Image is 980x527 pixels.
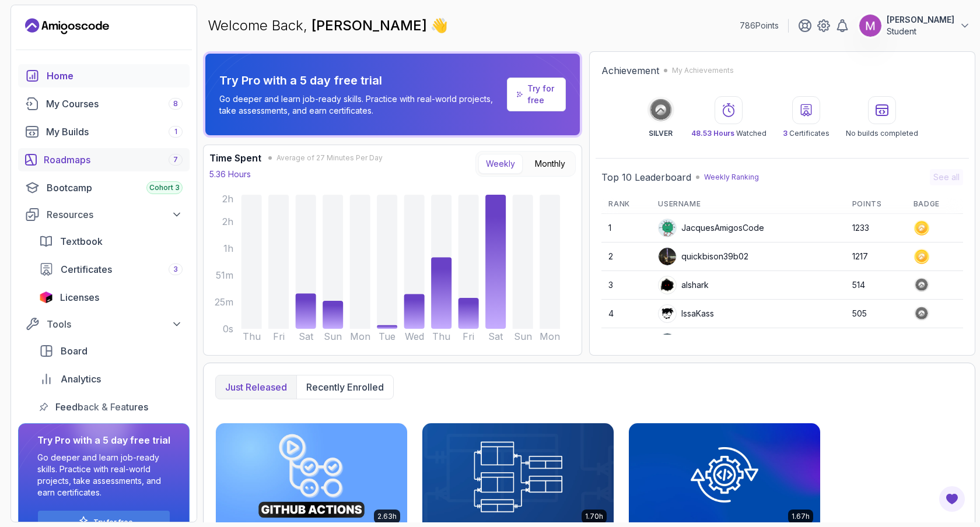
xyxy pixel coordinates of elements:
a: Landing page [25,17,109,36]
tspan: Fri [273,331,285,342]
td: 1233 [845,214,907,243]
tspan: Mon [540,331,560,342]
span: 48.53 Hours [691,129,734,138]
p: [PERSON_NAME] [887,14,954,26]
a: roadmaps [18,148,190,171]
td: 4 [601,300,651,328]
span: 3 [173,265,178,274]
span: 7 [173,155,178,164]
h2: Top 10 Leaderboard [601,170,691,184]
tspan: Mon [350,331,370,342]
a: bootcamp [18,176,190,199]
a: Try for free [527,83,556,106]
div: IssaKass [658,304,714,323]
td: 514 [845,271,907,300]
a: certificates [32,258,190,281]
tspan: Fri [463,331,474,342]
td: 3 [601,271,651,300]
span: Feedback & Features [55,400,148,414]
a: courses [18,92,190,115]
tspan: Sun [324,331,342,342]
td: 2 [601,243,651,271]
img: user profile image [859,15,881,37]
a: textbook [32,230,190,253]
tspan: 0s [223,323,233,335]
td: 467 [845,328,907,357]
button: Just released [216,375,296,399]
p: 2.63h [377,512,397,521]
div: Apply5489 [658,333,724,352]
button: Tools [18,314,190,335]
a: home [18,64,190,87]
tspan: Sun [514,331,532,342]
button: Weekly [478,154,523,174]
tspan: 51m [216,269,233,281]
button: See all [930,169,963,185]
img: user profile image [659,248,676,265]
tspan: Thu [432,331,450,342]
tspan: Sat [299,331,314,342]
div: alshark [658,276,709,294]
p: Recently enrolled [306,380,384,394]
tspan: 1h [223,243,233,254]
td: 5 [601,328,651,357]
div: My Courses [46,97,183,111]
p: My Achievements [672,66,734,75]
p: Certificates [783,129,829,138]
p: SILVER [649,129,673,138]
button: Monthly [527,154,573,174]
p: 786 Points [740,20,779,31]
p: Welcome Back, [208,16,448,35]
tspan: 2h [222,193,233,205]
div: Tools [47,317,183,331]
div: Resources [47,208,183,222]
img: user profile image [659,276,676,294]
div: My Builds [46,125,183,139]
a: board [32,339,190,363]
p: 1.70h [585,512,603,521]
tspan: Tue [379,331,395,342]
a: licenses [32,286,190,309]
th: Rank [601,195,651,214]
td: 1 [601,214,651,243]
img: default monster avatar [659,219,676,237]
tspan: 2h [222,216,233,227]
p: Watched [691,129,766,138]
p: Just released [225,380,287,394]
span: Average of 27 Minutes Per Day [276,153,383,163]
div: JacquesAmigosCode [658,219,764,237]
span: Board [61,344,87,358]
a: Try for free [93,518,133,527]
img: user profile image [659,333,676,351]
a: analytics [32,367,190,391]
img: user profile image [659,305,676,322]
span: Textbook [60,234,103,248]
p: 5.36 Hours [209,168,251,180]
span: Cohort 3 [149,183,180,192]
th: Badge [907,195,963,214]
a: builds [18,120,190,143]
p: Go deeper and learn job-ready skills. Practice with real-world projects, take assessments, and ea... [219,93,502,117]
span: 👋 [428,13,453,38]
span: Analytics [61,372,101,386]
span: Certificates [61,262,112,276]
span: 1 [174,127,177,136]
span: 8 [173,99,178,108]
button: Recently enrolled [296,375,393,399]
div: Home [47,69,183,83]
p: 1.67h [792,512,810,521]
a: feedback [32,395,190,419]
button: Open Feedback Button [938,485,966,513]
tspan: Sat [488,331,503,342]
span: 3 [783,129,787,138]
span: Licenses [60,290,99,304]
div: Bootcamp [47,181,183,195]
p: Try Pro with a 5 day free trial [219,72,502,89]
p: Weekly Ranking [704,173,759,182]
button: user profile image[PERSON_NAME]Student [859,14,971,37]
div: quickbison39b02 [658,247,748,266]
p: No builds completed [846,129,918,138]
a: Try for free [507,78,566,111]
